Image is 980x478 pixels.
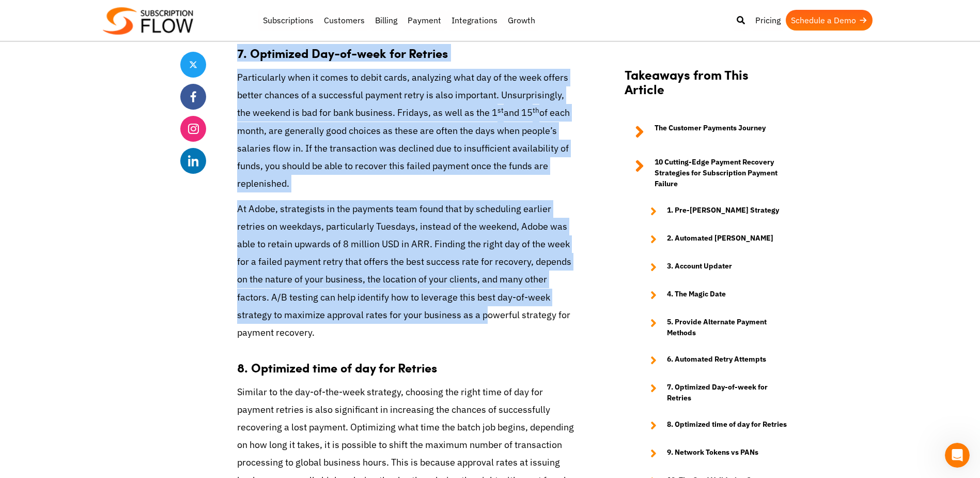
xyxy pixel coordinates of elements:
[625,157,790,189] a: 10 Cutting-Edge Payment Recovery Strategies for Subscription Payment Failure
[640,354,790,366] a: 6. Automated Retry Attempts
[640,233,790,245] a: 2. Automated [PERSON_NAME]
[103,7,193,35] img: Subscriptionflow
[237,358,437,376] strong: 8. Optimized time of day for Retries
[667,447,758,459] strong: 9. Network Tokens vs PANs
[640,289,790,301] a: 4. The Magic Date
[503,10,540,31] a: Growth
[945,443,970,468] iframe: Intercom live chat
[786,10,873,31] a: Schedule a Demo
[667,205,779,217] strong: 1. Pre-[PERSON_NAME] Strategy
[446,10,503,31] a: Integrations
[667,289,726,301] strong: 4. The Magic Date
[750,10,786,31] a: Pricing
[640,261,790,273] a: 3. Account Updater
[497,106,504,115] sup: st
[667,317,790,338] strong: 5. Provide Alternate Payment Methods
[667,233,773,245] strong: 2. Automated [PERSON_NAME]
[640,447,790,459] a: 9. Network Tokens vs PANs
[319,10,370,31] a: Customers
[533,106,539,115] sup: th
[640,205,790,217] a: 1. Pre-[PERSON_NAME] Strategy
[258,10,319,31] a: Subscriptions
[625,123,790,141] a: The Customer Payments Journey
[640,317,790,338] a: 5. Provide Alternate Payment Methods
[667,419,787,431] strong: 8. Optimized time of day for Retries
[655,157,790,189] strong: 10 Cutting-Edge Payment Recovery Strategies for Subscription Payment Failure
[667,354,766,366] strong: 6. Automated Retry Attempts
[237,69,578,192] p: Particularly when it comes to debit cards, analyzing what day of the week offers better chances o...
[237,44,448,62] strong: 7. Optimized Day-of-week for Retries
[667,382,790,404] strong: 7. Optimized Day-of-week for Retries
[667,261,732,273] strong: 3. Account Updater
[402,10,446,31] a: Payment
[640,382,790,404] a: 7. Optimized Day-of-week for Retries
[640,419,790,431] a: 8. Optimized time of day for Retries
[370,10,402,31] a: Billing
[237,200,578,342] p: At Adobe, strategists in the payments team found that by scheduling earlier retries on weekdays, ...
[655,123,766,141] strong: The Customer Payments Journey
[625,67,790,107] h2: Takeaways from This Article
